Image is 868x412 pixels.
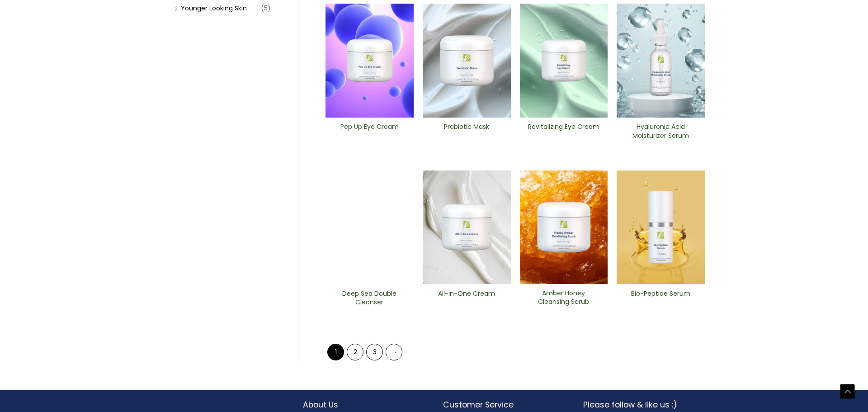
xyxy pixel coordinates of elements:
h2: All-in-One ​Cream [430,289,503,307]
nav: Product Pagination [325,343,705,365]
h2: About Us [303,399,425,411]
a: Amber Honey Cleansing Scrub [527,289,600,309]
img: Probiotic Mask [423,4,511,118]
span: Page 1 [327,344,344,360]
a: Younger Looking Skin [181,4,247,13]
a: All-in-One ​Cream [430,289,503,310]
a: Revitalizing ​Eye Cream [527,123,600,143]
a: → [386,344,402,360]
h2: Hyaluronic Acid Moisturizer Serum [624,123,697,140]
h2: Amber Honey Cleansing Scrub [527,289,600,306]
h2: Probiotic Mask [430,123,503,140]
h2: Pep Up Eye Cream [333,123,406,140]
h2: Bio-Peptide ​Serum [624,289,697,307]
a: Deep Sea Double Cleanser [333,289,406,310]
img: Revitalizing ​Eye Cream [520,4,608,118]
a: Hyaluronic Acid Moisturizer Serum [624,123,697,143]
a: Probiotic Mask [430,123,503,143]
img: Hyaluronic moisturizer Serum [617,4,705,118]
h2: Please follow & like us :) [583,399,705,411]
a: Page 2 [347,344,363,360]
img: Bio-Peptide ​Serum [617,170,705,284]
img: All In One Cream [423,170,511,284]
img: Deep Sea Double Cleanser [325,170,414,284]
img: Pep Up Eye Cream [325,4,414,118]
h2: Revitalizing ​Eye Cream [527,123,600,140]
span: (5) [261,2,271,14]
h2: Customer Service [443,399,565,411]
a: Pep Up Eye Cream [333,123,406,143]
h2: Deep Sea Double Cleanser [333,289,406,307]
a: Page 3 [366,344,383,360]
a: Bio-Peptide ​Serum [624,289,697,310]
img: Amber Honey Cleansing Scrub [520,170,608,284]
